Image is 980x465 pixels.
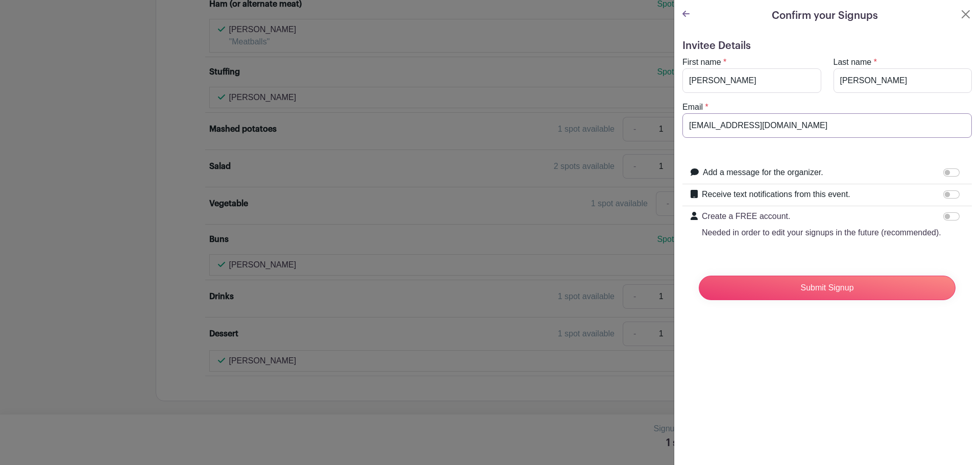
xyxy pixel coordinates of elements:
label: Last name [834,56,872,68]
h5: Confirm your Signups [772,8,878,23]
input: Submit Signup [699,276,955,300]
label: First name [682,56,721,68]
label: Receive text notifications from this event. [702,188,850,201]
p: Create a FREE account. [702,210,941,223]
button: Close [960,8,972,20]
label: Email [682,101,703,113]
h5: Invitee Details [682,40,972,52]
label: Add a message for the organizer. [703,166,823,179]
p: Needed in order to edit your signups in the future (recommended). [702,227,941,239]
